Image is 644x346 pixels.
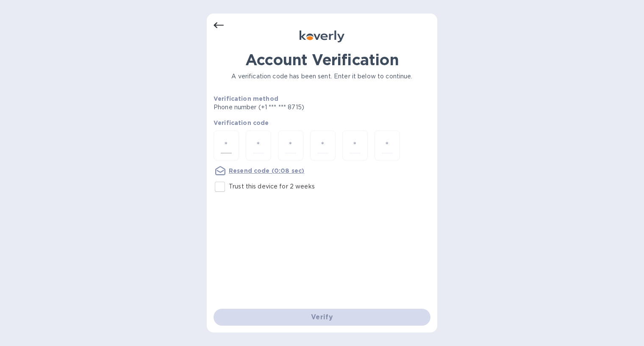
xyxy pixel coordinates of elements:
[214,95,278,102] b: Verification method
[214,119,430,127] p: Verification code
[229,182,315,191] p: Trust this device for 2 weeks
[214,51,430,69] h1: Account Verification
[214,103,369,112] p: Phone number (+1 *** *** 8715)
[229,167,304,174] u: Resend code (0:08 sec)
[214,72,430,81] p: A verification code has been sent. Enter it below to continue.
